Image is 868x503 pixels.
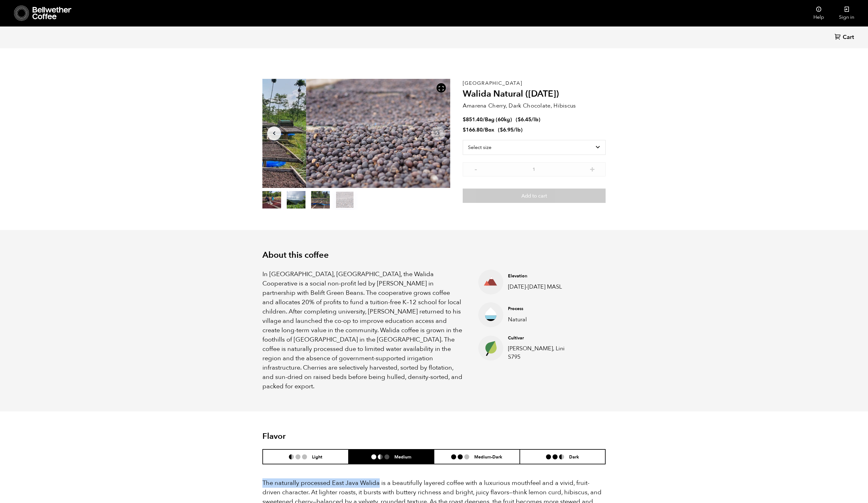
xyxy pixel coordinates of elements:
span: /lb [531,116,539,123]
span: $ [463,126,466,133]
span: $ [500,126,503,133]
span: Box [485,126,494,133]
h6: Dark [569,454,579,459]
bdi: 851.40 [463,116,483,123]
span: Cart [843,34,854,41]
h2: Walida Natural ([DATE]) [463,89,606,99]
span: / [483,126,485,133]
h6: Light [312,454,322,459]
button: - [472,165,480,172]
h4: Elevation [508,273,574,279]
span: Bag (60kg) [485,116,512,123]
button: Add to cart [463,189,606,203]
span: $ [463,116,466,123]
p: [PERSON_NAME], Lini S795 [508,344,574,361]
h2: About this coffee [262,250,606,260]
h4: Process [508,306,574,312]
span: ( ) [498,126,523,133]
p: In [GEOGRAPHIC_DATA], [GEOGRAPHIC_DATA], the Walida Cooperative is a social non-profit led by [PE... [262,270,463,391]
span: / [483,116,485,123]
span: ( ) [516,116,540,123]
p: Natural [508,315,574,324]
bdi: 6.95 [500,126,514,133]
button: + [588,165,596,172]
h2: Flavor [262,432,377,441]
h4: Cultivar [508,335,574,341]
span: $ [518,116,521,123]
bdi: 6.45 [518,116,531,123]
h6: Medium-Dark [474,454,502,459]
h6: Medium [394,454,411,459]
span: /lb [514,126,521,133]
p: Amarena Cherry, Dark Chocolate, Hibiscus [463,102,606,110]
p: [DATE]-[DATE] MASL [508,283,574,291]
a: Cart [835,33,856,42]
bdi: 166.80 [463,126,483,133]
